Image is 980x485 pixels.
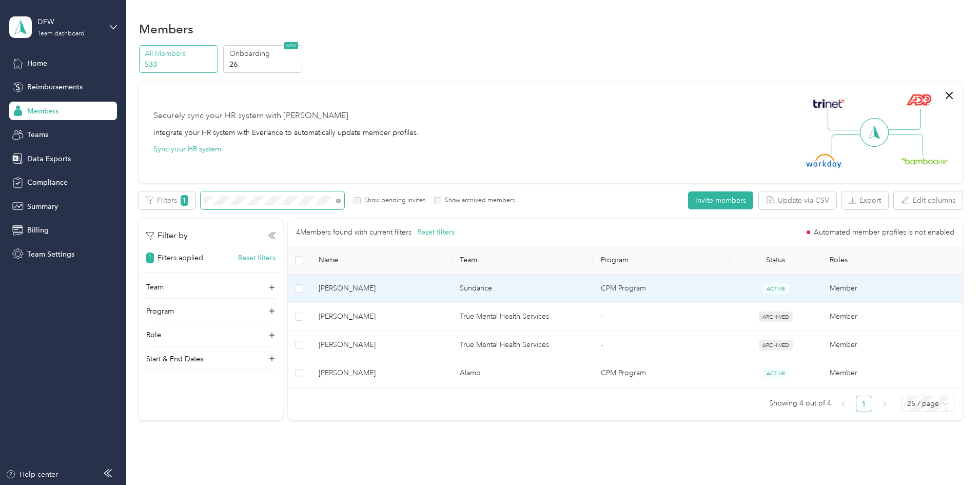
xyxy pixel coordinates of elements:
[901,157,948,164] img: BambooHR
[885,109,921,130] img: Line Right Up
[894,191,963,209] button: Edit columns
[27,58,47,69] span: Home
[452,275,593,303] td: Sundance
[881,401,888,407] span: right
[841,191,888,209] button: Export
[146,306,174,317] p: Program
[310,246,452,275] th: Name
[139,191,195,209] button: Filters1
[759,340,793,351] span: ARCHIVED
[763,368,789,379] span: ACTIVE
[806,154,842,168] img: Workday
[153,144,221,154] button: Sync your HR system
[27,225,49,236] span: Billing
[238,253,276,263] button: Reset filters
[856,396,872,412] li: 1
[759,191,836,209] button: Update via CSV
[319,283,443,294] span: [PERSON_NAME]
[146,253,154,263] span: 1
[319,256,443,264] span: Name
[153,127,419,138] div: Integrate your HR system with Everlance to automatically update member profiles.
[821,359,963,387] td: Member
[27,82,83,92] span: Reimbursements
[759,312,793,322] span: ARCHIVED
[145,48,214,59] p: All Members
[181,195,188,206] span: 1
[27,177,68,188] span: Compliance
[593,246,730,275] th: Program
[828,109,864,131] img: Line Left Up
[27,153,71,164] span: Data Exports
[158,253,203,263] p: Filters applied
[814,229,954,236] span: Automated member profiles is not enabled
[361,196,425,205] label: Show pending invites
[901,396,954,412] div: Page Size
[319,311,443,322] span: [PERSON_NAME]
[139,24,193,34] h1: Members
[452,331,593,359] td: True Mental Health Services
[27,129,48,140] span: Teams
[821,275,963,303] td: Member
[27,106,58,117] span: Members
[593,331,730,359] td: -
[310,331,452,359] td: Brandy Lewis
[229,48,299,59] p: Onboarding
[907,396,948,412] span: 25 / page
[835,396,852,412] button: left
[821,303,963,331] td: Member
[763,283,789,294] span: ACTIVE
[452,359,593,387] td: Alamo
[876,396,893,412] li: Next Page
[310,359,452,387] td: Brandon Figueroa
[146,282,164,293] p: Team
[593,359,730,387] td: CPM Program
[296,227,411,238] p: 4 Members found with current filters
[441,196,515,205] label: Show archived members
[417,227,455,238] button: Reset filters
[319,367,443,379] span: [PERSON_NAME]
[923,428,980,485] iframe: Everlance-gr Chat Button Frame
[229,59,299,70] p: 26
[27,249,74,260] span: Team Settings
[821,331,963,359] td: Member
[593,303,730,331] td: -
[688,191,753,209] button: Invite members
[153,110,348,122] div: Securely sync your HR system with [PERSON_NAME]
[840,401,847,407] span: left
[37,16,102,27] div: DFW
[146,329,161,340] p: Role
[27,201,58,212] span: Summary
[37,31,85,37] div: Team dashboard
[821,246,963,275] th: Roles
[831,134,867,155] img: Line Left Down
[856,396,872,412] a: 1
[146,229,188,242] p: Filter by
[876,396,893,412] button: right
[887,134,923,156] img: Line Right Down
[769,396,831,411] span: Showing 4 out of 4
[145,59,214,70] p: 533
[146,354,203,364] p: Start & End Dates
[811,96,847,111] img: Trinet
[452,303,593,331] td: True Mental Health Services
[310,275,452,303] td: Branden McCary
[6,469,58,480] button: Help center
[284,42,298,49] span: NEW
[310,303,452,331] td: Brandon Shoup
[835,396,852,412] li: Previous Page
[730,246,821,275] th: Status
[319,339,443,351] span: [PERSON_NAME]
[452,246,593,275] th: Team
[593,275,730,303] td: CPM Program
[906,94,931,106] img: ADP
